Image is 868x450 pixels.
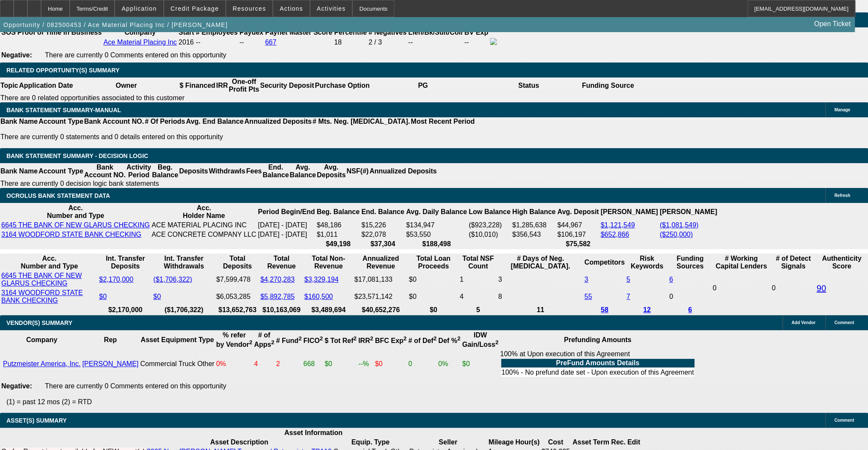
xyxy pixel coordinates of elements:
th: Low Balance [468,204,511,220]
a: 667 [265,39,277,46]
th: $49,198 [316,240,360,248]
th: Activity Period [126,163,152,179]
a: $0 [99,293,107,300]
td: 668 [303,350,323,378]
sup: 2 [403,335,406,342]
th: Most Recent Period [410,117,475,126]
a: $0 [153,293,161,300]
td: ($10,010) [468,230,511,239]
th: [PERSON_NAME] [600,204,658,220]
a: 6 [688,306,692,313]
td: 8 [498,289,583,305]
a: $652,866 [600,231,629,238]
span: Manage [834,107,850,112]
th: Beg. Balance [316,204,360,220]
b: Negative: [1,51,32,59]
span: VENDOR(S) SUMMARY [6,319,72,326]
td: -- [408,38,463,47]
span: BANK STATEMENT SUMMARY-MANUAL [6,107,121,113]
td: 2016 [178,38,195,47]
th: Funding Sources [669,254,712,271]
div: $17,081,133 [354,276,407,283]
div: $23,571,142 [354,293,407,301]
span: RELATED OPPORTUNITY(S) SUMMARY [6,67,119,74]
th: $2,170,000 [99,306,152,314]
th: 11 [498,306,583,314]
b: Seller [439,438,458,446]
sup: 2 [271,339,274,346]
th: Fees [246,163,262,179]
sup: 2 [434,335,437,342]
td: $356,543 [512,230,556,239]
span: 0 [712,284,716,292]
a: $160,500 [304,293,333,300]
b: Lien/Bk/Suit/Coll [408,29,463,36]
b: # Fund [276,337,302,344]
span: Comment [834,320,854,325]
td: $0 [462,350,499,378]
th: Acc. Holder Name [151,204,257,220]
span: There are currently 0 Comments entered on this opportunity [45,382,226,390]
a: ($1,706,322) [153,276,192,283]
td: $134,947 [405,221,467,229]
a: 90 [816,283,826,293]
td: 0% [216,350,253,378]
b: Cost [548,438,564,446]
th: Annualized Revenue [354,254,407,271]
th: 5 [459,306,497,314]
b: Mileage [488,438,514,446]
span: Opportunity / 082500453 / Ace Material Placing Inc / [PERSON_NAME] [3,21,228,28]
button: Credit Package [164,0,225,17]
b: Hour(s) [515,438,540,446]
b: % refer by Vendor [216,331,252,348]
td: $15,226 [361,221,404,229]
th: Avg. Deposits [316,163,346,179]
button: Actions [273,0,310,17]
th: Edit [627,438,641,447]
b: BFC Exp [375,337,407,344]
sup: 2 [457,335,460,342]
span: -- [196,39,201,46]
th: $37,304 [361,240,404,248]
th: Total Revenue [260,254,303,271]
td: $44,967 [557,221,599,229]
span: Application [121,5,156,12]
b: PreFund Amounts Details [556,359,639,367]
sup: 2 [495,339,498,346]
td: $48,186 [316,221,360,229]
td: $6,053,285 [216,289,259,305]
th: One-off Profit Pts [228,77,260,94]
th: Authenticity Score [816,254,867,271]
b: # Negatives [369,29,407,36]
td: ACE CONCRETE COMPANY LLC [151,230,257,239]
a: Putzmeister America, Inc. [3,360,80,367]
b: Asset Equipment Type [141,336,214,343]
span: OCROLUS BANK STATEMENT DATA [6,192,110,199]
a: 6645 THE BANK OF NEW GLARUS CHECKING [1,272,82,287]
th: End. Balance [361,204,404,220]
a: ($1,081,549) [660,221,699,229]
th: Bank Account NO. [84,117,145,126]
th: Asset Term Recommendation [572,438,626,447]
span: Comment [834,418,854,423]
td: 1 [459,271,497,288]
td: [DATE] - [DATE] [257,230,315,239]
b: Negative: [1,382,32,390]
td: $0 [375,350,407,378]
td: ($923,228) [468,221,511,229]
th: Avg. End Balance [186,117,244,126]
button: Activities [310,0,352,17]
b: Percentile [334,29,366,36]
td: 4 [459,289,497,305]
a: $1,121,549 [600,221,635,229]
td: $7,599,478 [216,271,259,288]
th: Owner [74,77,179,94]
th: Funding Source [582,77,635,94]
a: Open Ticket [811,17,854,31]
b: Paynet Master Score [265,29,332,36]
b: Company [26,336,57,343]
b: Def % [438,337,461,344]
th: $10,163,069 [260,306,303,314]
a: 55 [585,293,592,300]
td: $1,285,638 [512,221,556,229]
